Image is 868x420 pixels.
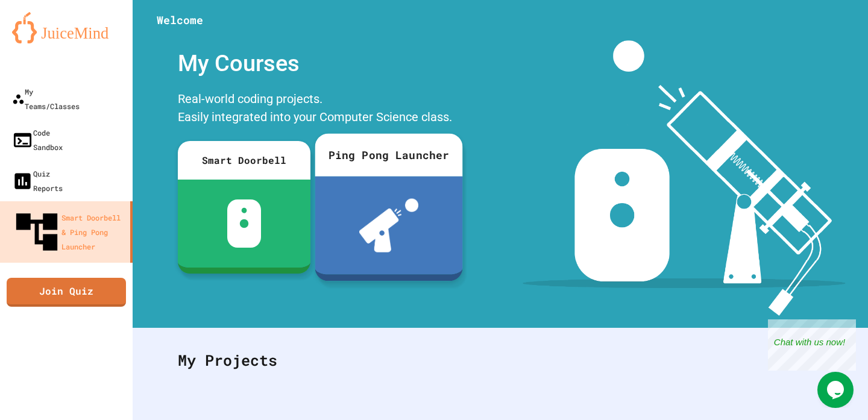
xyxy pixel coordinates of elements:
[768,319,856,371] iframe: chat widget
[12,207,125,257] div: Smart Doorbell & Ping Pong Launcher
[359,199,419,252] img: ppl-with-ball.png
[315,134,463,177] div: Ping Pong Launcher
[172,87,461,132] div: Real-world coding projects. Easily integrated into your Computer Science class.
[172,40,461,87] div: My Courses
[12,84,80,113] div: My Teams/Classes
[817,372,856,408] iframe: chat widget
[523,40,846,316] img: banner-image-my-projects.png
[178,141,310,180] div: Smart Doorbell
[7,278,126,307] a: Join Quiz
[227,199,262,248] img: sdb-white.svg
[12,12,121,43] img: logo-orange.svg
[12,125,63,154] div: Code Sandbox
[166,337,835,384] div: My Projects
[12,166,63,195] div: Quiz Reports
